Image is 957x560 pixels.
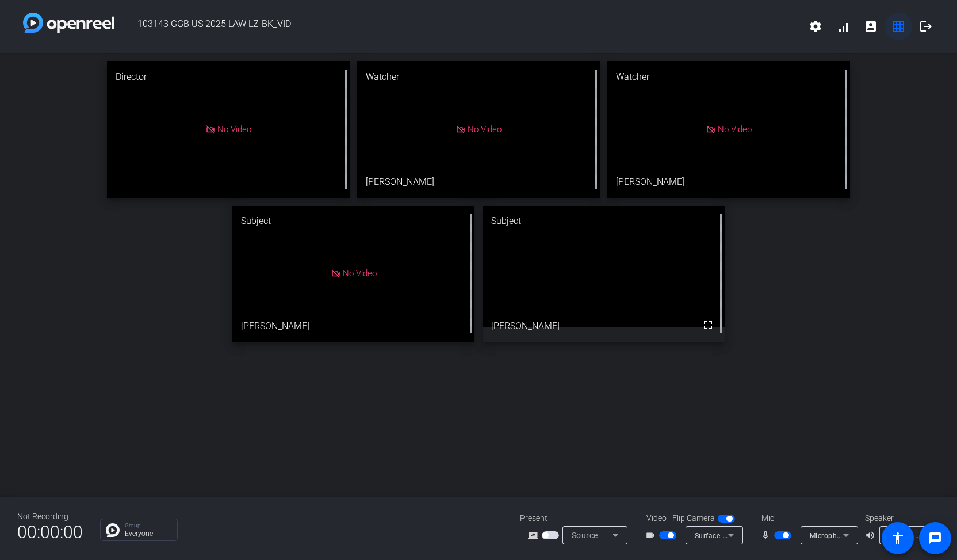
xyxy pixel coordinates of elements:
mat-icon: screen_share_outline [528,528,542,542]
button: signal_cellular_alt [829,13,857,40]
mat-icon: grid_on [891,20,905,33]
span: Surface Camera Front (045e:0990) [695,531,812,540]
div: Speaker [865,512,934,524]
div: Watcher [357,61,599,92]
div: Not Recording [17,511,83,523]
mat-icon: message [928,531,942,545]
img: white-gradient.svg [23,13,114,33]
span: 103143 GGB US 2025 LAW LZ-BK_VID [114,13,802,40]
div: Director [107,61,349,92]
mat-icon: mic_none [760,528,774,542]
span: No Video [343,268,377,279]
img: Chat Icon [106,523,120,537]
span: No Video [468,124,502,134]
mat-icon: logout [919,20,933,33]
span: Flip Camera [672,512,715,524]
span: No Video [718,124,752,134]
span: Source [572,531,598,540]
div: Present [520,512,635,524]
div: Mic [750,512,865,524]
div: Subject [483,206,725,237]
mat-icon: videocam_outline [645,528,659,542]
span: Video [646,512,667,524]
mat-icon: fullscreen [701,318,715,332]
div: Subject [232,206,474,237]
mat-icon: account_box [864,20,878,33]
span: 00:00:00 [17,518,83,546]
p: Group [125,523,171,528]
span: No Video [217,124,251,134]
div: Watcher [607,61,849,92]
span: Default - AirPods [889,531,946,540]
mat-icon: accessibility [891,531,905,545]
p: Everyone [125,530,171,537]
mat-icon: settings [809,20,822,33]
mat-icon: volume_up [865,528,879,542]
